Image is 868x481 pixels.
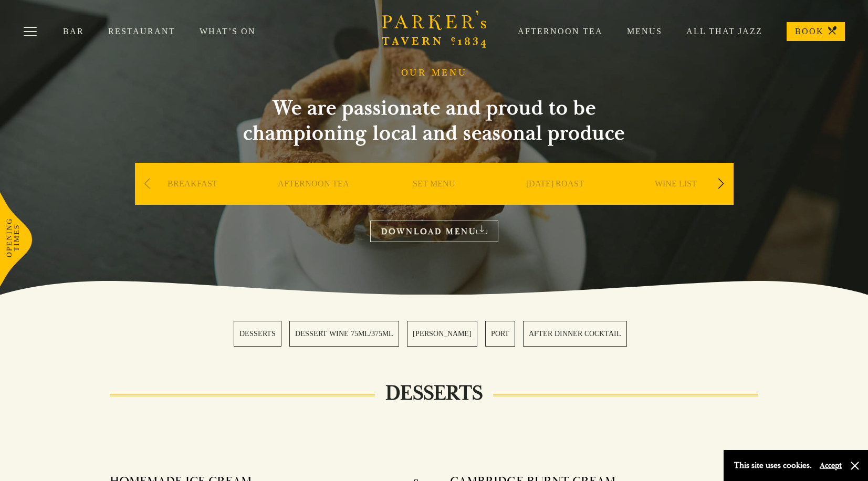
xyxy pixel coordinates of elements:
div: 2 / 9 [256,163,371,236]
a: 2 / 5 [289,321,399,347]
p: This site uses cookies. [734,458,812,473]
a: SET MENU [413,179,455,221]
a: AFTERNOON TEA [278,179,349,221]
button: Accept [820,461,842,470]
div: Next slide [714,172,728,195]
div: 3 / 9 [377,163,492,236]
a: 1 / 5 [234,321,281,347]
a: 3 / 5 [407,321,477,347]
h1: OUR MENU [401,67,467,79]
div: 5 / 9 [618,163,734,236]
a: DOWNLOAD MENU [370,221,498,242]
div: Previous slide [140,172,154,195]
a: BREAKFAST [168,179,217,221]
div: 4 / 9 [497,163,613,236]
a: 4 / 5 [485,321,515,347]
a: 5 / 5 [523,321,627,347]
a: [DATE] ROAST [526,179,584,221]
div: 1 / 9 [135,163,250,236]
a: WINE LIST [655,179,697,221]
h2: DESSERTS [375,381,493,406]
h2: We are passionate and proud to be championing local and seasonal produce [224,96,644,146]
button: Close and accept [850,461,860,471]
